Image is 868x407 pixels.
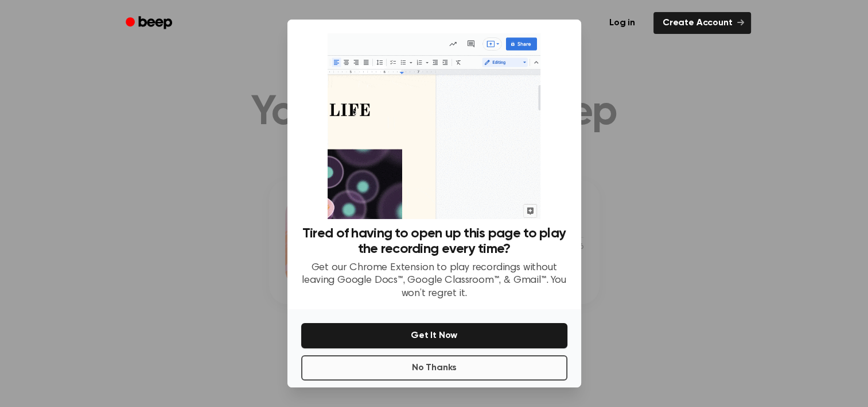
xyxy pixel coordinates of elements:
[301,323,567,348] button: Get It Now
[301,226,567,257] h3: Tired of having to open up this page to play the recording every time?
[301,355,567,381] button: No Thanks
[653,12,751,34] a: Create Account
[301,262,567,301] p: Get our Chrome Extension to play recordings without leaving Google Docs™, Google Classroom™, & Gm...
[328,33,540,219] img: Beep extension in action
[118,12,182,34] a: Beep
[598,10,647,36] a: Log in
